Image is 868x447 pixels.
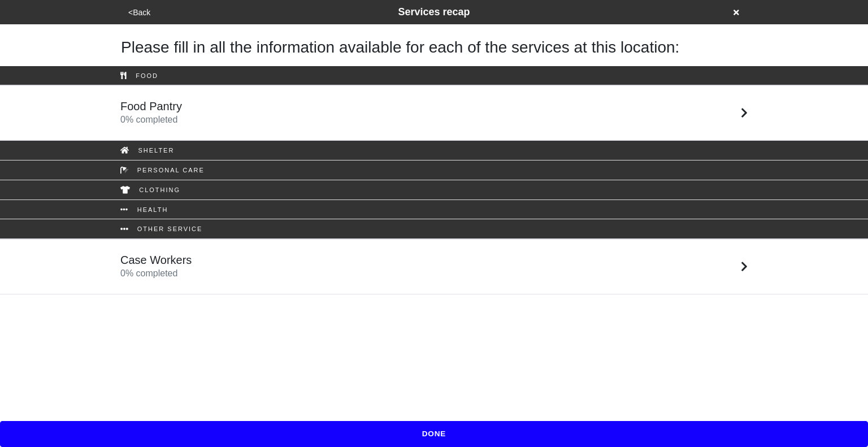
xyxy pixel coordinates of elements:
h5: Food Pantry [120,99,182,113]
span: 0 % completed [120,268,177,278]
h1: Please fill in all the information available for each of the services at this location: [121,38,747,57]
div: Personal Care [112,166,756,174]
div: Food [112,72,756,80]
div: Clothing [112,186,756,194]
button: <Back [125,6,154,19]
div: Health [112,206,756,214]
span: 0 % completed [120,115,177,124]
h5: Case Workers [120,253,192,267]
div: Other service [112,225,756,233]
div: Shelter [112,146,756,154]
span: Services recap [398,6,470,18]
